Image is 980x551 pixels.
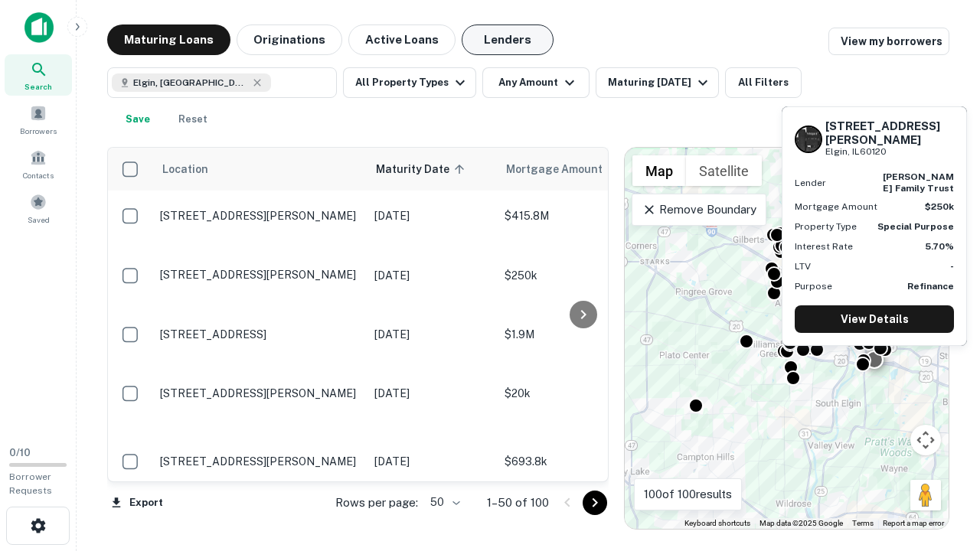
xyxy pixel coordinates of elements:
button: Active Loans [348,24,456,55]
p: 1–50 of 100 [487,494,549,512]
p: $1.9M [505,326,658,343]
a: Contacts [5,143,72,184]
p: [STREET_ADDRESS][PERSON_NAME] [160,386,359,400]
button: Reset [168,104,217,135]
span: Location [162,160,208,178]
button: Keyboard shortcuts [684,518,750,529]
p: Purpose [795,279,832,293]
p: [STREET_ADDRESS][PERSON_NAME] [160,209,359,223]
p: Rows per page: [335,494,418,512]
strong: 5.70% [925,241,954,252]
th: Mortgage Amount [497,148,665,191]
button: All Filters [725,67,802,98]
p: Remove Boundary [642,201,756,219]
a: View my borrowers [828,28,949,55]
span: 0 / 10 [9,447,31,458]
p: $20k [505,385,658,402]
th: Maturity Date [367,148,497,191]
button: Save your search to get updates of matches that match your search criteria. [113,104,162,135]
button: Maturing Loans [107,24,230,55]
p: [DATE] [374,267,489,284]
button: Go to next page [583,491,607,515]
th: Location [152,148,367,191]
a: Report a map error [883,519,944,527]
p: $250k [505,267,658,284]
p: Mortgage Amount [795,200,877,214]
p: 100 of 100 results [644,485,732,504]
a: Open this area in Google Maps (opens a new window) [629,509,679,529]
span: Saved [28,214,50,226]
span: Borrowers [20,125,57,137]
button: Originations [237,24,342,55]
p: Interest Rate [795,240,853,253]
button: Lenders [462,24,554,55]
strong: - [950,261,954,272]
button: Export [107,491,167,514]
p: LTV [795,259,811,273]
a: View Details [795,305,954,333]
button: Show satellite imagery [686,155,762,186]
strong: Special Purpose [877,221,954,232]
button: Map camera controls [910,425,941,455]
button: Show street map [632,155,686,186]
p: Property Type [795,220,857,233]
p: [DATE] [374,326,489,343]
strong: $250k [925,201,954,212]
button: All Property Types [343,67,476,98]
div: 0 0 [625,148,949,529]
span: Search [24,80,52,93]
p: [STREET_ADDRESS][PERSON_NAME] [160,455,359,468]
p: $693.8k [505,453,658,470]
div: 50 [424,491,462,514]
iframe: Chat Widget [903,429,980,502]
a: Terms (opens in new tab) [852,519,874,527]
p: [DATE] [374,453,489,470]
div: Maturing [DATE] [608,73,712,92]
p: [STREET_ADDRESS][PERSON_NAME] [160,268,359,282]
p: [DATE] [374,207,489,224]
a: Borrowers [5,99,72,140]
button: Maturing [DATE] [596,67,719,98]
a: Search [5,54,72,96]
span: Contacts [23,169,54,181]
p: Elgin, IL60120 [825,145,954,159]
p: Lender [795,176,826,190]
strong: Refinance [907,281,954,292]
h6: [STREET_ADDRESS][PERSON_NAME] [825,119,954,147]
span: Borrower Requests [9,471,52,496]
a: Saved [5,187,72,229]
span: Maturity Date [376,160,469,178]
button: Any Amount [482,67,590,98]
span: Mortgage Amount [506,160,622,178]
img: capitalize-icon.png [24,12,54,43]
img: Google [629,509,679,529]
p: [DATE] [374,385,489,402]
strong: [PERSON_NAME] family trust [883,171,954,193]
span: Map data ©2025 Google [759,519,843,527]
span: Elgin, [GEOGRAPHIC_DATA], [GEOGRAPHIC_DATA] [133,76,248,90]
p: [STREET_ADDRESS] [160,328,359,341]
p: $415.8M [505,207,658,224]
